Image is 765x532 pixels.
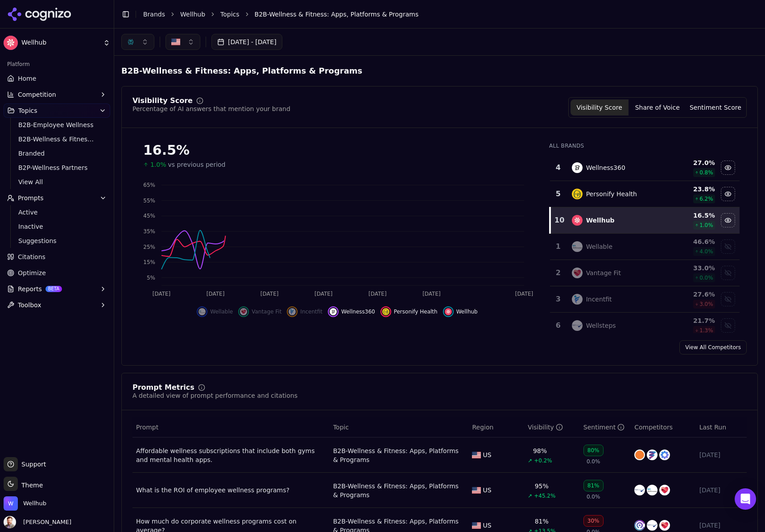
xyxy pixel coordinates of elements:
[220,10,240,19] a: Topics
[666,237,715,246] div: 46.6 %
[721,161,735,175] button: Hide wellness360 data
[528,492,532,499] span: ↗
[198,308,206,315] img: wellable
[4,516,16,528] img: Chris Dean
[699,222,713,229] span: 1.0 %
[143,11,165,18] a: Brands
[699,301,713,308] span: 3.0 %
[23,499,46,507] span: Wellhub
[211,34,282,50] button: [DATE] - [DATE]
[554,215,563,226] div: 10
[394,308,438,315] span: Personify Health
[143,213,155,219] tspan: 45%
[143,228,155,235] tspan: 35%
[666,264,715,272] div: 33.0 %
[238,306,281,317] button: Show vantage fit data
[699,169,713,176] span: 0.8 %
[721,292,735,306] button: Show incentfit data
[143,142,531,158] div: 16.5%
[679,340,747,355] a: View All Competitors
[583,445,604,456] div: 80%
[4,57,110,71] div: Platform
[456,308,478,315] span: Wellhub
[4,87,110,102] button: Competition
[472,522,481,529] img: US flag
[136,486,326,495] div: What is the ROI of employee wellness programs?
[4,282,110,296] button: ReportsBETA
[572,268,583,278] img: vantage fit
[15,220,99,233] a: Inactive
[15,176,99,188] a: View All
[18,106,37,115] span: Topics
[699,486,743,495] div: [DATE]
[15,119,99,131] a: B2B-Employee Wellness
[252,308,281,315] span: Vantage Fit
[255,10,419,19] span: B2B-Wellness & Fitness: Apps, Platforms & Programs
[18,236,96,245] span: Suggestions
[136,423,158,432] span: Prompt
[21,39,99,47] span: Wellhub
[659,485,670,495] img: vantage fit
[15,133,99,145] a: B2B-Wellness & Fitness: Apps, Platforms & Programs
[554,320,563,331] div: 6
[143,10,740,19] nav: breadcrumb
[659,520,670,531] img: vantage fit
[647,520,657,531] img: wellsteps
[634,450,645,460] img: headspace
[210,308,233,315] span: Wellable
[18,120,96,129] span: B2B-Employee Wellness
[171,37,180,46] img: United States
[472,452,481,458] img: US flag
[634,520,645,531] img: corehealth
[572,294,583,305] img: incentfit
[289,308,296,315] img: incentfit
[18,177,96,186] span: View All
[483,521,491,530] span: US
[368,291,387,297] tspan: [DATE]
[136,446,326,464] a: Affordable wellness subscriptions that include both gyms and mental health apps.
[550,207,740,234] tr: 10wellhubWellhub16.5%1.0%Hide wellhub data
[143,182,155,188] tspan: 65%
[699,248,713,255] span: 4.0 %
[382,308,389,315] img: personify health
[445,308,452,315] img: wellhub
[333,482,465,499] a: B2B-Wellness & Fitness: Apps, Platforms & Programs
[535,482,549,491] div: 95%
[333,446,465,464] a: B2B-Wellness & Fitness: Apps, Platforms & Programs
[550,155,740,181] tr: 4wellness360Wellness36027.0%0.8%Hide wellness360 data
[132,384,194,391] div: Prompt Metrics
[572,162,583,173] img: wellness360
[18,460,46,469] span: Support
[18,285,42,293] span: Reports
[18,135,96,144] span: B2B-Wellness & Fitness: Apps, Platforms & Programs
[4,516,71,528] button: Open user button
[572,215,583,226] img: wellhub
[380,306,438,317] button: Hide personify health data
[629,99,686,115] button: Share of Voice
[132,417,330,437] th: Prompt
[515,291,533,297] tspan: [DATE]
[15,206,99,219] a: Active
[18,90,56,99] span: Competition
[4,496,18,511] img: Wellhub
[18,194,44,202] span: Prompts
[18,301,41,309] span: Toolbox
[4,496,46,511] button: Open organization switcher
[549,142,740,149] div: All Brands
[328,306,375,317] button: Hide wellness360 data
[572,189,583,199] img: personify health
[314,291,333,297] tspan: [DATE]
[533,446,547,455] div: 98%
[666,158,715,167] div: 27.0 %
[647,450,657,460] img: fiton
[422,291,441,297] tspan: [DATE]
[143,259,155,265] tspan: 15%
[583,480,604,491] div: 81%
[535,517,549,526] div: 81%
[197,306,233,317] button: Show wellable data
[15,235,99,247] a: Suggestions
[699,521,743,530] div: [DATE]
[721,266,735,280] button: Show vantage fit data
